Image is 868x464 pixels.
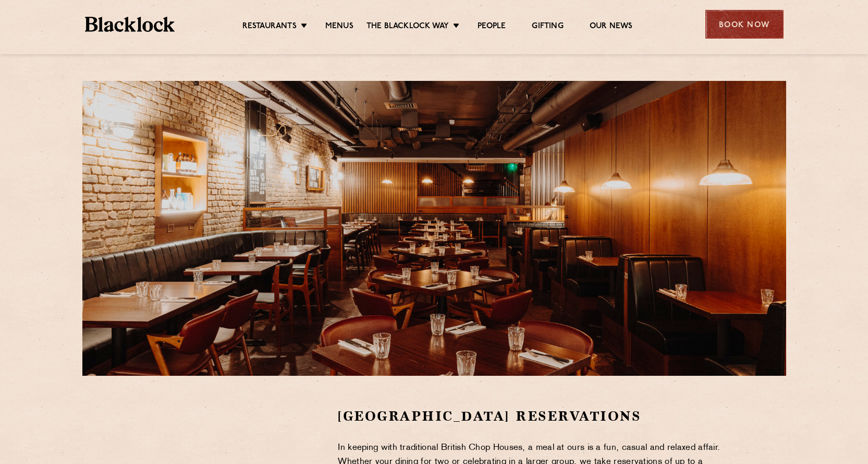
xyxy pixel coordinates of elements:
[85,17,175,32] img: BL_Textured_Logo-footer-cropped.svg
[478,21,506,33] a: People
[532,21,563,33] a: Gifting
[338,407,738,425] h2: [GEOGRAPHIC_DATA] Reservations
[705,10,784,39] div: Book Now
[325,21,353,33] a: Menus
[590,21,633,33] a: Our News
[242,21,297,33] a: Restaurants
[366,21,449,33] a: The Blacklock Way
